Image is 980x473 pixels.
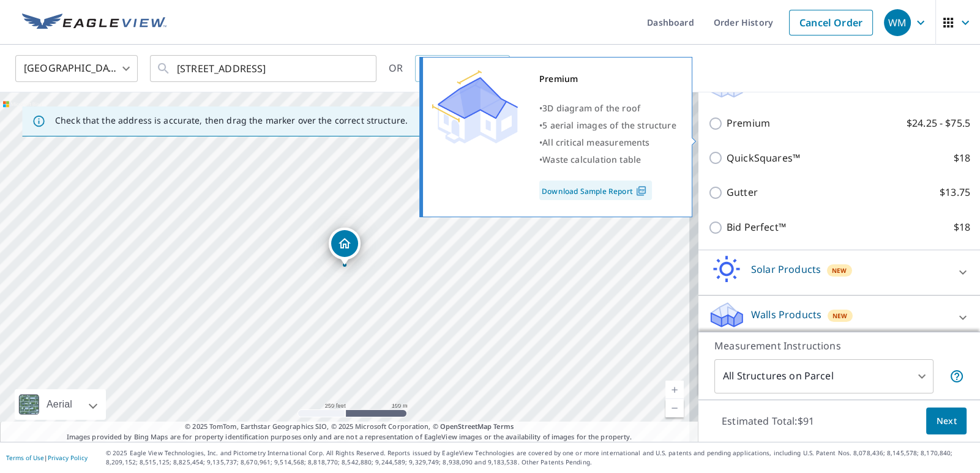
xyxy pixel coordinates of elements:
span: © 2025 TomTom, Earthstar Geographics SIO, © 2025 Microsoft Corporation, © [185,422,514,432]
div: All Structures on Parcel [714,359,933,393]
p: $18 [954,220,970,235]
p: $24.25 - $75.5 [907,116,970,131]
p: Gutter [727,185,758,200]
div: • [539,117,676,134]
span: 3D diagram of the roof [542,102,640,114]
div: Aerial [43,389,76,420]
div: Aerial [15,389,106,420]
a: Terms [493,422,514,431]
p: © 2025 Eagle View Technologies, Inc. and Pictometry International Corp. All Rights Reserved. Repo... [106,449,974,467]
span: New [832,266,847,275]
div: WM [884,9,911,36]
span: New [832,311,848,321]
a: OpenStreetMap [440,422,492,431]
span: Next [936,414,957,429]
img: EV Logo [22,13,166,32]
span: Waste calculation table [542,154,641,165]
div: Premium [539,70,676,88]
p: QuickSquares™ [727,151,800,166]
img: Premium [432,70,518,144]
a: Current Level 17, Zoom In [665,381,684,399]
div: • [539,151,676,168]
p: Walls Products [751,307,821,322]
img: Pdf Icon [633,185,649,196]
div: • [539,100,676,117]
p: Solar Products [751,262,821,277]
p: Premium [727,116,770,131]
a: Download Sample Report [539,181,652,200]
p: $13.75 [940,185,970,200]
p: | [6,454,88,461]
p: Bid Perfect™ [727,220,786,235]
p: Measurement Instructions [714,338,964,353]
a: Current Level 17, Zoom Out [665,399,684,417]
p: Check that the address is accurate, then drag the marker over the correct structure. [55,115,408,126]
span: Your report will include each building or structure inside the parcel boundary. In some cases, du... [949,369,964,384]
input: Search by address or latitude-longitude [177,51,351,86]
div: [GEOGRAPHIC_DATA] [15,51,138,86]
a: Cancel Order [789,10,873,35]
div: • [539,134,676,151]
span: 5 aerial images of the structure [542,119,676,131]
div: Dropped pin, building 1, Residential property, 147 Cantering Hills Ln Summerville, SC 29483 [329,228,361,266]
a: Upload Blueprint [415,55,509,82]
button: Next [926,408,967,435]
span: All critical measurements [542,136,649,148]
div: Solar ProductsNew [708,255,970,290]
a: Terms of Use [6,453,44,462]
p: Estimated Total: $91 [712,408,824,434]
div: Walls ProductsNew [708,300,970,335]
p: $18 [954,151,970,166]
div: OR [389,55,510,82]
a: Privacy Policy [48,453,88,462]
